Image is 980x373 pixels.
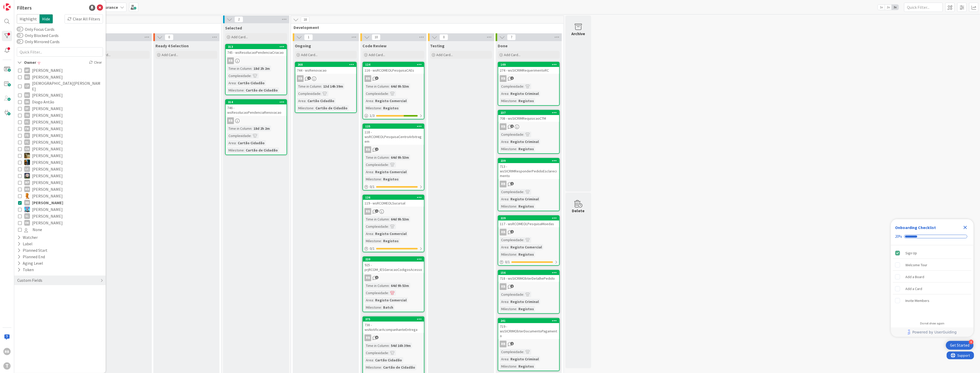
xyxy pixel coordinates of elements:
[227,126,251,131] div: Time in Column
[389,155,390,160] span: :
[24,99,30,105] div: DA
[500,132,523,137] div: Complexidade
[365,125,424,128] div: 125
[375,148,378,151] span: 2
[498,158,559,179] div: 239713 - wsSICRIMResponderPedidoEsclarecimento
[498,62,560,106] a: 149274 - wsSICRIMRequerimentoRCRBComplexidade:Area:Registo CriminalMilestone:Registos
[523,237,524,243] span: :
[236,80,266,86] div: Cartão Cidadão
[373,98,374,104] span: :
[365,146,371,153] div: RB
[501,111,559,115] div: 237
[523,132,524,137] span: :
[295,62,356,67] div: 268
[373,231,374,237] span: :
[500,244,508,250] div: Area
[895,224,936,231] div: Onboarding Checklist
[24,74,30,80] div: BS
[18,206,102,213] button: SF [PERSON_NAME]
[236,140,266,146] div: Cartão Cidadão
[297,105,313,111] div: Milestone
[498,181,559,187] div: RB
[24,200,30,205] div: RB
[516,146,517,152] span: :
[374,98,408,104] div: Registo Comercial
[365,231,373,237] div: Area
[24,106,30,111] div: DF
[32,67,63,74] span: [PERSON_NAME]
[516,203,517,209] span: :
[225,44,287,95] a: 313745 - wsResolucaoPendenciaCriacaoRBTime in Column:18d 2h 2mComplexidade:Area:Cartão CidadãoMil...
[501,63,559,66] div: 149
[504,52,520,57] span: Add Card...
[297,91,320,96] div: Complexidade
[18,226,102,233] button: None
[365,98,373,104] div: Area
[382,238,400,244] div: Registos
[390,83,410,89] div: 64d 9h 53m
[381,105,382,111] span: :
[388,91,389,96] span: :
[226,104,287,116] div: 746 - wsResolucaoPendenciaRenovacao
[24,213,30,219] div: SL
[363,275,424,281] div: RB
[500,203,516,209] div: Milestone
[251,126,252,131] span: :
[18,132,102,139] button: FS [PERSON_NAME]
[32,213,63,219] span: [PERSON_NAME]
[227,147,244,153] div: Milestone
[500,98,516,104] div: Milestone
[508,91,509,96] span: :
[226,44,287,56] div: 313745 - wsResolucaoPendenciaCriacao
[893,283,971,294] div: Add a Card is incomplete.
[244,87,244,93] span: :
[363,124,424,129] div: 125
[498,75,559,82] div: RB
[389,216,390,222] span: :
[905,262,927,268] div: Welcome Tour
[498,216,559,227] div: 229117 - wsRCOMEOLPesquisaMoedas
[24,83,30,89] div: CP
[32,172,63,179] span: [PERSON_NAME]
[905,274,924,280] div: Add a Board
[510,230,514,233] span: 2
[363,208,424,215] div: RB
[32,152,63,159] span: [PERSON_NAME]
[390,155,410,160] div: 64d 9h 53m
[307,77,311,80] span: 9
[498,158,559,163] div: 239
[365,257,424,261] div: 220
[508,244,509,250] span: :
[500,237,523,243] div: Complexidade
[362,195,424,252] a: 126119 - wsRCOMEOLSucursalRBTime in Column:64d 9h 53mComplexidade:Area:Registo ComercialMilestone...
[244,147,244,153] span: :
[24,119,30,125] div: FC
[370,246,375,251] span: 0 / 1
[498,215,560,266] a: 229117 - wsRCOMEOLPesquisaMoedasRBComplexidade:Area:Registo ComercialMilestone:Registos0/1
[501,271,559,275] div: 156
[295,67,356,74] div: 744 - wsRenovacao
[24,153,30,158] img: JC
[24,112,30,118] div: FA
[32,186,63,193] span: [PERSON_NAME]
[32,92,63,98] span: [PERSON_NAME]
[252,66,271,71] div: 18d 2h 2m
[227,117,234,124] div: RB
[32,146,63,152] span: [PERSON_NAME]
[365,162,388,168] div: Complexidade
[893,247,971,259] div: Sign Up is complete.
[24,173,30,179] img: LS
[389,283,390,288] span: :
[509,196,540,202] div: Registo Criminal
[365,105,381,111] div: Milestone
[226,100,287,104] div: 314
[390,283,410,288] div: 64d 9h 53m
[297,75,304,82] div: RB
[375,77,378,80] span: 3
[24,207,30,212] img: SF
[18,186,102,193] button: MR [PERSON_NAME]
[388,224,389,229] span: :
[498,259,559,265] div: 0/1
[500,196,508,202] div: Area
[18,98,102,105] button: DA Diogo Antão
